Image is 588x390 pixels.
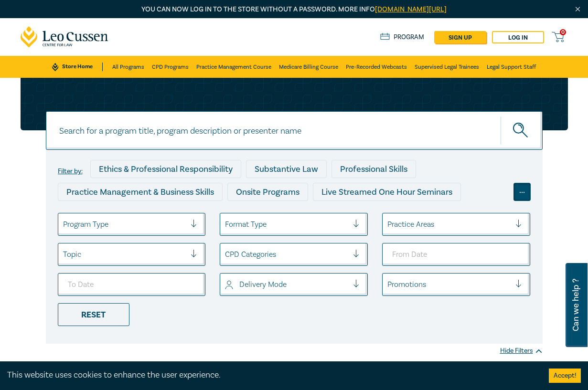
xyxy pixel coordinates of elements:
div: ... [513,183,531,201]
a: Program [380,33,425,42]
div: Practice Management & Business Skills [58,183,223,201]
a: [DOMAIN_NAME][URL] [375,5,447,14]
div: Ethics & Professional Responsibility [90,160,241,178]
p: You can now log in to the store without a password. More info [21,4,568,15]
a: Practice Management Course [196,56,271,78]
span: Can we help ? [571,269,580,341]
div: Onsite Programs [227,183,308,201]
input: select [387,219,389,230]
a: CPD Programs [152,56,189,78]
input: select [225,219,227,230]
a: Pre-Recorded Webcasts [346,56,407,78]
a: Legal Support Staff [487,56,536,78]
input: select [225,279,227,290]
div: Live Streamed One Hour Seminars [313,183,461,201]
div: Professional Skills [331,160,416,178]
button: Accept cookies [549,369,581,383]
a: Store Home [52,63,102,71]
span: 0 [560,29,566,35]
div: Live Streamed Conferences and Intensives [58,206,238,224]
input: From Date [382,243,530,266]
a: sign up [434,31,486,43]
input: To Date [58,273,206,296]
a: Medicare Billing Course [279,56,338,78]
input: select [225,249,227,260]
label: Filter by: [58,168,83,175]
input: select [387,279,389,290]
a: All Programs [112,56,144,78]
div: Hide Filters [500,346,543,356]
img: Close [574,5,582,13]
div: Reset [58,303,129,326]
input: select [63,249,65,260]
input: select [63,219,65,230]
input: Search for a program title, program description or presenter name [46,111,543,150]
div: Live Streamed Practical Workshops [243,206,394,224]
a: Supervised Legal Trainees [415,56,479,78]
a: Log in [492,31,544,43]
div: This website uses cookies to enhance the user experience. [7,369,535,381]
div: Substantive Law [246,160,327,178]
